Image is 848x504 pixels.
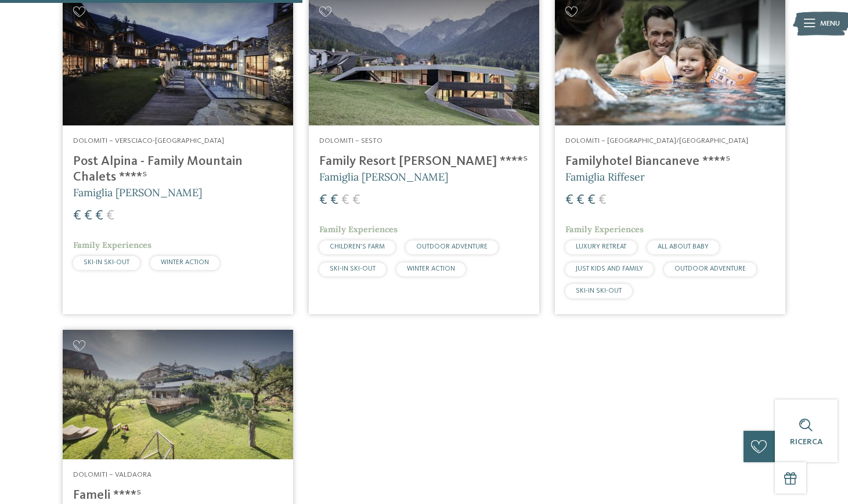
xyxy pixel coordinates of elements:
span: € [576,193,584,207]
span: SKI-IN SKI-OUT [576,287,622,294]
span: € [330,193,338,207]
span: JUST KIDS AND FAMILY [576,265,643,272]
span: CHILDREN’S FARM [330,243,385,250]
span: SKI-IN SKI-OUT [330,265,376,272]
span: Dolomiti – Versciaco-[GEOGRAPHIC_DATA] [73,137,224,145]
h4: Post Alpina - Family Mountain Chalets ****ˢ [73,154,283,185]
span: Family Experiences [73,240,151,250]
span: LUXURY RETREAT [576,243,626,250]
span: Famiglia [PERSON_NAME] [73,186,202,199]
span: Dolomiti – Valdaora [73,471,151,478]
span: € [319,193,327,207]
span: € [352,193,360,207]
span: ALL ABOUT BABY [658,243,709,250]
span: € [341,193,349,207]
span: Family Experiences [565,224,644,235]
span: OUTDOOR ADVENTURE [674,265,746,272]
span: € [95,209,103,223]
span: Ricerca [790,438,822,446]
span: € [84,209,92,223]
span: € [587,193,596,207]
span: € [73,209,81,223]
span: WINTER ACTION [407,265,455,272]
span: Famiglia [PERSON_NAME] [319,170,448,183]
span: Family Experiences [319,224,398,235]
span: OUTDOOR ADVENTURE [416,243,488,250]
span: Dolomiti – Sesto [319,137,382,145]
span: € [565,193,573,207]
span: € [598,193,607,207]
img: Cercate un hotel per famiglie? Qui troverete solo i migliori! [63,330,293,459]
span: € [106,209,114,223]
span: SKI-IN SKI-OUT [84,259,129,266]
span: Famiglia Riffeser [565,170,645,183]
h4: Family Resort [PERSON_NAME] ****ˢ [319,154,529,170]
span: WINTER ACTION [161,259,209,266]
span: Dolomiti – [GEOGRAPHIC_DATA]/[GEOGRAPHIC_DATA] [565,137,748,145]
h4: Familyhotel Biancaneve ****ˢ [565,154,775,170]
